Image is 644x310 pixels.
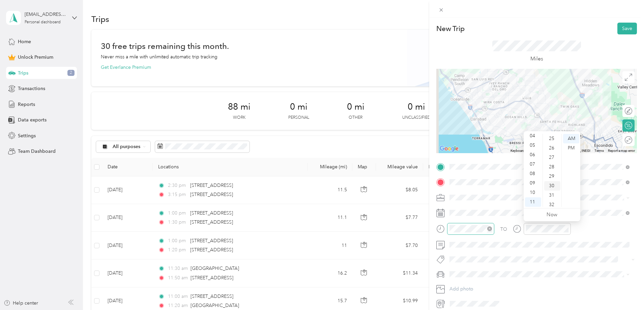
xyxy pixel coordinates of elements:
a: Terms (opens in new tab) [594,149,604,152]
div: AM [563,134,579,143]
div: 04 [525,131,541,141]
div: 10 [525,188,541,197]
a: Report a map error [608,149,635,152]
div: 28 [544,162,560,172]
div: PM [563,143,579,153]
span: close-circle [487,226,492,231]
div: 08 [525,169,541,178]
div: 31 [544,191,560,200]
div: TO [500,226,507,233]
a: Now [547,212,557,218]
iframe: Everlance-gr Chat Button Frame [606,272,644,310]
div: 07 [525,160,541,169]
button: Add photo [447,284,637,294]
button: Save [617,23,637,34]
div: 26 [544,143,560,153]
p: New Trip [436,24,465,33]
div: 25 [544,134,560,143]
div: 29 [544,172,560,181]
img: Google [438,144,460,153]
div: 30 [544,181,560,191]
div: 32 [544,200,560,209]
div: 05 [525,141,541,150]
div: 11 [525,197,541,207]
div: 09 [525,178,541,188]
div: 06 [525,150,541,160]
p: Miles [530,55,543,63]
button: Keyboard shortcuts [510,148,539,153]
div: 27 [544,153,560,162]
a: Open this area in Google Maps (opens a new window) [438,144,460,153]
